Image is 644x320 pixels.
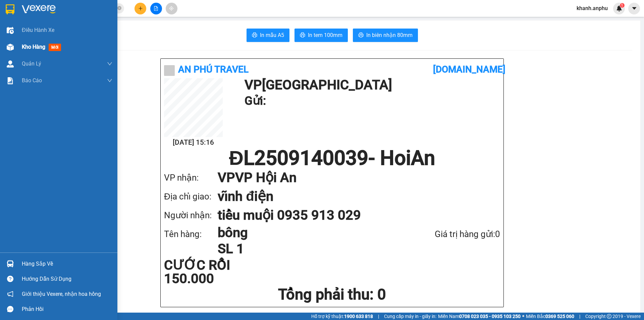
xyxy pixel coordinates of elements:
button: caret-down [628,3,640,14]
h1: VP VP Hội An [218,168,487,187]
h1: Gửi: [245,92,497,110]
strong: 0708 023 035 - 0935 103 250 [459,314,521,319]
span: | [378,313,379,320]
div: 0935913029 [78,22,132,31]
div: tiểu muội [78,14,132,22]
div: Phản hồi [22,304,112,314]
strong: 0369 525 060 [545,314,574,319]
button: plus [135,3,146,14]
span: Gửi: [6,6,16,13]
span: message [7,306,13,312]
span: vĩnh điện [88,31,130,43]
button: printerIn mẫu A5 [247,29,289,42]
span: Nhận: [78,6,95,13]
div: Địa chỉ giao: [164,190,218,203]
div: VP Hội An [78,6,132,14]
img: warehouse-icon [7,60,14,67]
span: Miền Nam [438,313,521,320]
h1: tiểu muội 0935 913 029 [218,206,487,225]
span: question-circle [7,276,13,282]
img: solution-icon [7,77,14,84]
sup: 1 [620,3,625,8]
span: DĐ: [78,35,88,42]
span: Báo cáo [22,76,42,85]
img: warehouse-icon [7,44,14,51]
span: Giới thiệu Vexere, nhận hoa hồng [22,290,101,298]
h1: bông [218,225,399,241]
span: CƯỚC RỒI : [5,48,37,55]
span: In biên nhận 80mm [366,31,413,39]
h1: ĐL2509140039 - HoiAn [164,148,500,168]
div: Giá trị hàng gửi: 0 [399,227,500,241]
span: aim [169,6,174,11]
span: close-circle [117,6,121,10]
span: Quản Lý [22,59,41,68]
h1: Tổng phải thu: 0 [164,285,500,304]
span: printer [300,32,305,39]
span: notification [7,291,13,297]
img: warehouse-icon [7,27,14,34]
button: file-add [150,3,162,14]
span: plus [138,6,143,11]
img: icon-new-feature [616,5,622,11]
div: Tên hàng: [164,227,218,241]
span: | [579,313,580,320]
h2: [DATE] 15:16 [164,137,223,148]
div: VP nhận: [164,171,218,185]
span: printer [358,32,364,39]
span: caret-down [631,5,637,11]
strong: 1900 633 818 [344,314,373,319]
span: Cung cấp máy in - giấy in: [384,313,436,320]
img: warehouse-icon [7,260,14,267]
b: An Phú Travel [178,64,249,75]
span: copyright [607,314,611,319]
div: Hàng sắp về [22,259,112,269]
span: file-add [154,6,158,11]
button: printerIn biên nhận 80mm [353,29,418,42]
h1: VP [GEOGRAPHIC_DATA] [245,78,497,92]
div: Người nhận: [164,209,218,222]
h1: vĩnh điện [218,187,487,206]
span: In mẫu A5 [260,31,284,39]
button: aim [166,3,177,14]
span: down [107,61,112,66]
img: logo-vxr [6,4,14,14]
b: [DOMAIN_NAME] [433,64,505,75]
button: printerIn tem 100mm [294,29,348,42]
span: down [107,78,112,83]
span: mới [49,44,61,51]
span: 1 [621,3,623,8]
span: Hỗ trợ kỹ thuật: [311,313,373,320]
span: Miền Bắc [526,313,574,320]
h1: SL 1 [218,241,399,257]
span: Kho hàng [22,44,45,50]
div: 150.000 [5,47,75,55]
span: In tem 100mm [308,31,342,39]
div: Hướng dẫn sử dụng [22,274,112,284]
span: close-circle [117,5,121,12]
span: Điều hành xe [22,26,54,34]
span: printer [252,32,257,39]
span: ⚪️ [522,315,524,318]
div: CƯỚC RỒI 150.000 [164,259,275,285]
span: khanh.anphu [571,4,613,12]
div: [GEOGRAPHIC_DATA] [6,6,74,21]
